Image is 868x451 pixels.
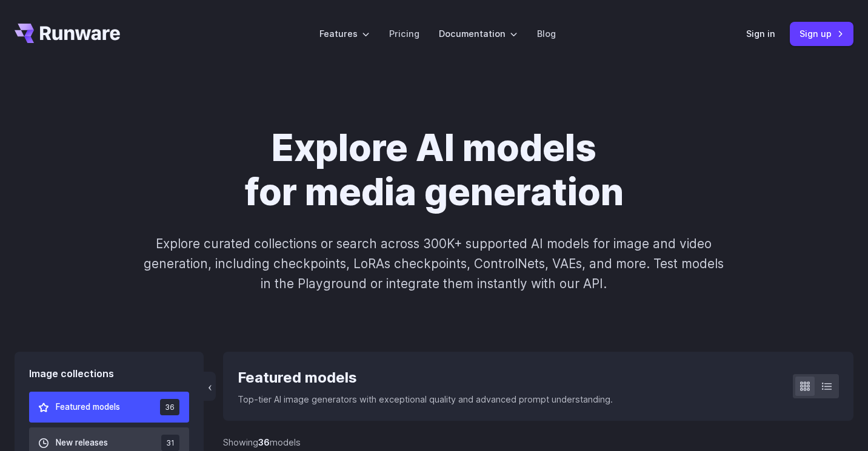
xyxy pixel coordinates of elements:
[161,435,179,451] span: 31
[746,27,775,41] a: Sign in
[56,401,120,414] span: Featured models
[15,24,120,43] a: Go to /
[204,372,216,401] button: ‹
[29,392,189,423] button: Featured models 36
[238,392,613,406] p: Top-tier AI image generators with exceptional quality and advanced prompt understanding.
[319,27,370,41] label: Features
[56,436,108,450] span: New releases
[98,126,769,214] h1: Explore AI models for media generation
[790,22,853,45] a: Sign up
[141,234,728,294] p: Explore curated collections or search across 300K+ supported AI models for image and video genera...
[389,27,419,41] a: Pricing
[258,437,270,447] strong: 36
[238,366,613,389] div: Featured models
[29,366,189,382] div: Image collections
[160,399,179,415] span: 36
[223,435,301,449] div: Showing models
[537,27,556,41] a: Blog
[439,27,518,41] label: Documentation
